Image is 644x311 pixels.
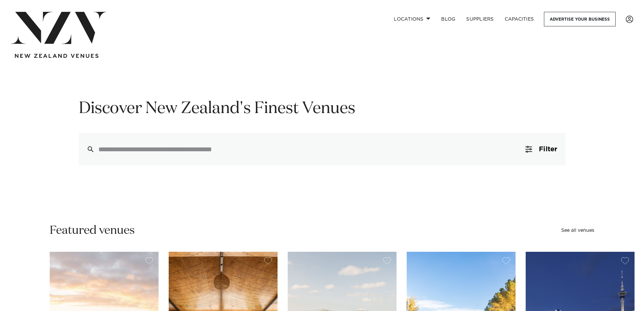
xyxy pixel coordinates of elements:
[50,223,135,238] h2: Featured venues
[388,12,436,26] a: Locations
[544,12,616,26] a: Advertise your business
[539,146,557,153] span: Filter
[436,12,461,26] a: BLOG
[561,228,594,233] a: See all venues
[499,12,540,26] a: Capacities
[517,133,565,165] button: Filter
[79,98,566,119] h1: Discover New Zealand's Finest Venues
[11,12,106,44] img: nzv-logo.png
[15,54,98,58] img: new-zealand-venues-text.png
[461,12,499,26] a: SUPPLIERS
